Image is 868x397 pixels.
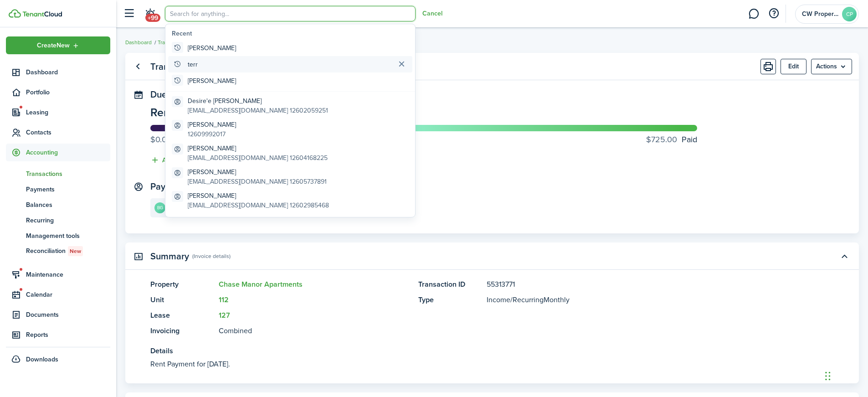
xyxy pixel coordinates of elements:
global-search-item-description: 12609992017 [188,129,236,139]
panel-main-title: Property [150,279,214,290]
progress-caption-label: Left [150,134,190,146]
button: Edit [781,59,806,74]
avatar-text: BG [154,202,165,213]
span: Downloads [26,355,58,364]
global-search-item-title: [PERSON_NAME] [188,167,327,177]
global-search-item-description: [EMAIL_ADDRESS][DOMAIN_NAME] 12604168225 [188,153,328,163]
span: Dashboard [26,67,110,77]
a: Payments [6,181,110,197]
span: Management tools [26,231,110,241]
global-search-item-title: [PERSON_NAME] [188,76,236,86]
panel-main-title: Type [418,294,482,305]
a: Transactions [6,166,110,181]
span: Balances [26,200,110,210]
global-search-item: terr [168,56,412,72]
input: Search for anything... [165,6,416,21]
a: Dashboard [125,38,152,46]
panel-main-title: Lease [150,310,214,321]
a: Balances [6,197,110,212]
panel-main-title: Summary [150,251,189,262]
span: Create New [37,42,70,49]
progress-caption-label-value: $0.00 [150,134,172,146]
span: CW Properties [802,11,838,17]
a: Chase Manor Apartments [219,279,303,289]
panel-main-description: / [487,294,806,305]
span: Contacts [26,128,110,137]
a: Dashboard [6,63,110,81]
global-search-item-description: [EMAIL_ADDRESS][DOMAIN_NAME] 12605737891 [188,177,327,186]
a: 112 [219,294,229,305]
progress-caption-label: Paid [646,134,697,146]
panel-main-title: Transaction [150,62,197,72]
button: Toggle accordion [837,248,852,264]
span: Due on [DATE] [150,88,208,101]
a: Reports [6,326,110,344]
a: BG[PERSON_NAME] [150,198,229,217]
span: Leasing [26,108,110,117]
span: Documents [26,310,110,320]
global-search-item-title: Desire'e [PERSON_NAME] [188,96,328,106]
panel-main-description: 55313771 [487,279,806,290]
img: TenantCloud [9,9,21,18]
a: Management tools [6,228,110,243]
button: Open resource center [766,6,781,21]
panel-main-title: Details [150,345,806,356]
a: Messaging [745,2,762,26]
span: Recurring [26,216,110,225]
a: Notifications [141,2,159,26]
panel-main-subtitle: (Invoice details) [192,252,231,260]
panel-main-title: Payers [150,181,178,192]
menu-btn: Actions [811,59,852,74]
a: ReconciliationNew [6,243,110,259]
progress-caption-label-value: $725.00 [646,134,677,146]
a: Recurring [6,212,110,228]
span: Payments [26,185,110,194]
span: Reconciliation [26,246,110,256]
global-search-item-title: [PERSON_NAME] [188,43,236,53]
span: Reports [26,330,110,340]
global-search-item-title: [PERSON_NAME] [188,191,329,201]
span: Calendar [26,290,110,299]
span: Income [487,294,510,305]
span: Recurring Monthly [513,294,570,305]
a: Go back [130,59,145,74]
button: Add tag [150,155,185,165]
global-search-item-title: terr [188,60,198,69]
avatar-text: CP [842,7,857,21]
span: Accounting [26,148,110,157]
button: Cancel [422,10,442,17]
panel-main-title: Transaction ID [418,279,482,290]
global-search-list-title: Recent [172,29,412,38]
button: Print [760,59,776,74]
panel-main-title: Unit [150,294,214,305]
global-search-item: [PERSON_NAME] [168,72,412,89]
panel-main-title: Invoicing [150,325,214,336]
global-search-item: [PERSON_NAME] [168,40,412,56]
span: New [70,247,81,255]
global-search-item-title: [PERSON_NAME] [188,120,236,129]
span: Rent [150,104,174,121]
iframe: Chat Widget [822,353,868,397]
global-search-item-title: [PERSON_NAME] [188,144,328,153]
span: Maintenance [26,270,110,279]
button: Clear search [395,58,409,70]
button: Open menu [811,59,852,74]
span: Portfolio [26,88,110,97]
span: +99 [145,14,160,22]
img: TenantCloud [22,11,62,17]
a: 127 [219,310,230,320]
button: Open sidebar [120,5,138,22]
global-search-item-description: [EMAIL_ADDRESS][DOMAIN_NAME] 12602059251 [188,106,328,115]
global-search-item-description: [EMAIL_ADDRESS][DOMAIN_NAME] 12602985468 [188,201,329,210]
panel-main-body: Toggle accordion [125,279,859,383]
span: Transactions [26,169,110,179]
a: Transactions [158,38,189,46]
div: Drag [825,362,831,390]
button: Open menu [6,36,110,54]
panel-main-description: Rent Payment for [DATE]. [150,359,806,370]
panel-main-description: Combined [219,325,409,336]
